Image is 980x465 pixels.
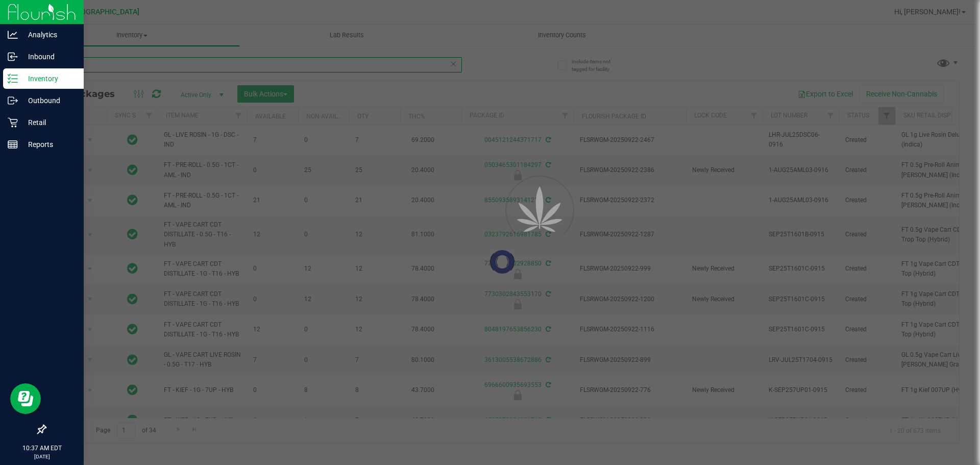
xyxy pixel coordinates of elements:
[18,116,79,129] p: Retail
[5,453,79,460] p: [DATE]
[18,29,79,41] p: Analytics
[8,74,18,84] inline-svg: Inventory
[8,30,18,40] inline-svg: Analytics
[10,383,41,414] iframe: Resource center
[18,51,79,63] p: Inbound
[8,95,18,106] inline-svg: Outbound
[18,138,79,151] p: Reports
[8,117,18,128] inline-svg: Retail
[8,52,18,62] inline-svg: Inbound
[18,72,79,85] p: Inventory
[8,139,18,150] inline-svg: Reports
[18,94,79,107] p: Outbound
[5,444,79,453] p: 10:37 AM EDT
